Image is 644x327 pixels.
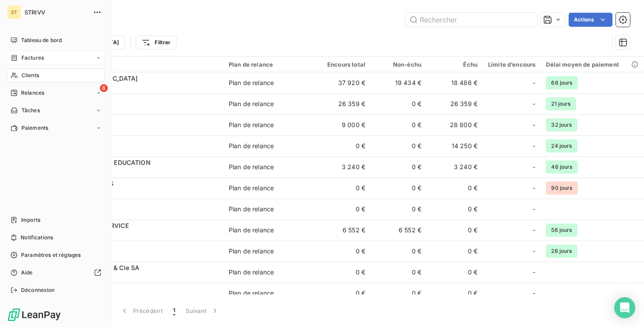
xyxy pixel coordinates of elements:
[21,286,55,294] span: Déconnexion
[60,167,218,176] span: 1DEVINCI
[229,268,274,277] div: Plan de relance
[168,302,180,320] button: 1
[546,160,577,174] span: 46 jours
[371,114,427,135] td: 0 €
[229,100,274,108] div: Plan de relance
[60,251,218,260] span: 1LSAS
[427,220,483,241] td: 0 €
[60,188,218,197] span: 1DIM
[533,247,535,256] span: -
[60,293,218,302] span: 1MELVITA
[115,302,168,320] button: Précédent
[533,226,535,235] span: -
[229,121,274,129] div: Plan de relance
[60,230,218,239] span: 1KRYS
[371,156,427,178] td: 0 €
[546,245,577,258] span: 28 jours
[488,61,535,68] div: Limite d’encours
[427,135,483,156] td: 14 250 €
[180,302,225,320] button: Suivant
[533,78,535,87] span: -
[371,93,427,114] td: 0 €
[21,107,40,114] span: Tâches
[546,61,640,68] div: Délai moyen de paiement
[229,61,309,68] div: Plan de relance
[406,13,537,27] input: Rechercher
[229,226,274,235] div: Plan de relance
[21,54,44,62] span: Factures
[546,76,577,89] span: 66 jours
[60,125,218,134] span: 1DIOR
[427,178,483,199] td: 0 €
[569,13,612,27] button: Actions
[7,308,61,322] img: Logo LeanPay
[315,72,371,93] td: 37 920 €
[229,142,274,150] div: Plan de relance
[60,146,218,155] span: 1MANOMANO
[21,71,39,79] span: Clients
[25,9,88,16] span: STRIVV
[315,93,371,114] td: 26 359 €
[432,61,478,68] div: Échu
[320,61,365,68] div: Encours total
[229,163,274,171] div: Plan de relance
[533,184,535,192] span: -
[60,83,218,92] span: 1AMIPARIS
[7,266,105,280] a: Aide
[21,216,40,224] span: Imports
[371,241,427,262] td: 0 €
[533,289,535,298] span: -
[427,241,483,262] td: 0 €
[21,234,53,242] span: Notifications
[427,114,483,135] td: 28 800 €
[315,178,371,199] td: 0 €
[371,262,427,283] td: 0 €
[21,251,81,259] span: Paramètres et réglages
[533,142,535,150] span: -
[21,36,62,44] span: Tableau de bord
[546,181,577,195] span: 90 jours
[371,135,427,156] td: 0 €
[100,84,108,92] span: 6
[533,100,535,108] span: -
[376,61,421,68] div: Non-échu
[427,262,483,283] td: 0 €
[315,262,371,283] td: 0 €
[60,209,218,218] span: 1FEED
[21,124,48,132] span: Paiements
[21,269,33,277] span: Aide
[60,272,218,281] span: 1CHOPARD
[315,135,371,156] td: 0 €
[371,72,427,93] td: 19 434 €
[533,205,535,213] span: -
[315,156,371,178] td: 3 240 €
[315,199,371,220] td: 0 €
[229,78,274,87] div: Plan de relance
[315,220,371,241] td: 6 552 €
[315,114,371,135] td: 9 000 €
[427,199,483,220] td: 0 €
[229,184,274,192] div: Plan de relance
[229,247,274,256] div: Plan de relance
[546,97,576,110] span: 21 jours
[315,283,371,304] td: 0 €
[173,306,175,315] span: 1
[546,224,577,237] span: 56 jours
[315,241,371,262] td: 0 €
[546,118,577,132] span: 32 jours
[427,156,483,178] td: 3 240 €
[427,93,483,114] td: 26 359 €
[21,89,44,97] span: Relances
[371,283,427,304] td: 0 €
[371,220,427,241] td: 6 552 €
[371,178,427,199] td: 0 €
[533,121,535,129] span: -
[7,5,21,19] div: ST
[371,199,427,220] td: 0 €
[533,163,535,171] span: -
[614,297,635,318] div: Open Intercom Messenger
[546,139,577,153] span: 24 jours
[427,72,483,93] td: 18 486 €
[427,283,483,304] td: 0 €
[229,289,274,298] div: Plan de relance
